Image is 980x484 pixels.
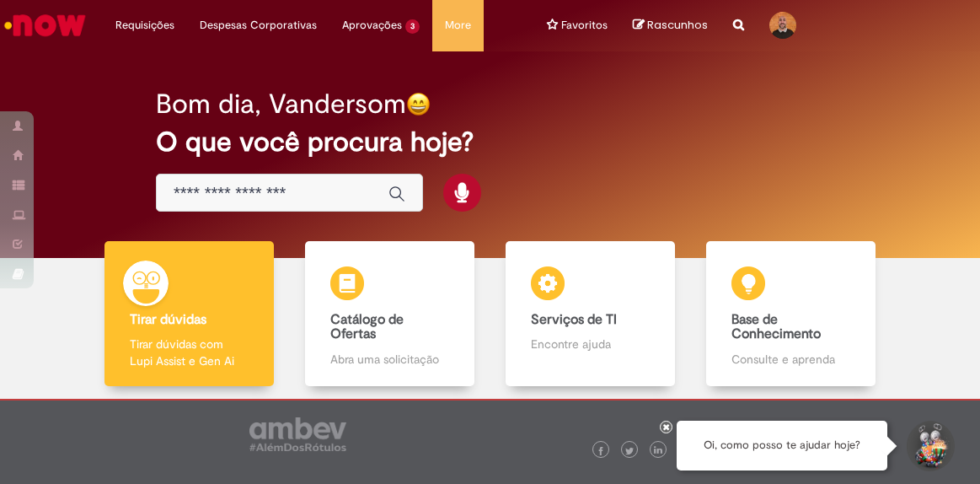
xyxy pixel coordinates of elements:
[200,17,317,34] span: Despesas Corporativas
[731,351,850,368] p: Consulte e aprenda
[633,17,708,33] a: No momento, sua lista de rascunhos tem 0 Itens
[731,311,821,343] b: Base de Conhecimento
[490,241,691,387] a: Serviços de TI Encontre ajuda
[342,17,402,34] span: Aprovações
[405,19,420,34] span: 3
[691,241,892,387] a: Base de Conhecimento Consulte e aprenda
[249,417,346,451] img: logo_footer_ambev_rotulo_gray.png
[130,311,206,328] b: Tirar dúvidas
[2,8,88,42] img: ServiceNow
[289,241,490,387] a: Catálogo de Ofertas Abra uma solicitação
[445,17,471,34] span: More
[904,421,955,471] button: Iniciar Conversa de Suporte
[677,421,887,471] div: Oi, como posso te ajudar hoje?
[561,17,608,34] span: Favoritos
[130,336,249,369] p: Tirar dúvidas com Lupi Assist e Gen Ai
[330,311,404,343] b: Catálogo de Ofertas
[156,127,824,157] h2: O que você procura hoje?
[330,351,449,368] p: Abra uma solicitação
[531,336,650,352] p: Encontre ajuda
[156,89,406,119] h2: Bom dia, Vandersom
[88,241,289,387] a: Tirar dúvidas Tirar dúvidas com Lupi Assist e Gen Ai
[597,447,605,455] img: logo_footer_facebook.png
[115,17,174,34] span: Requisições
[654,446,662,456] img: logo_footer_linkedin.png
[647,17,708,33] span: Rascunhos
[531,311,617,328] b: Serviços de TI
[625,447,634,455] img: logo_footer_twitter.png
[406,92,431,116] img: happy-face.png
